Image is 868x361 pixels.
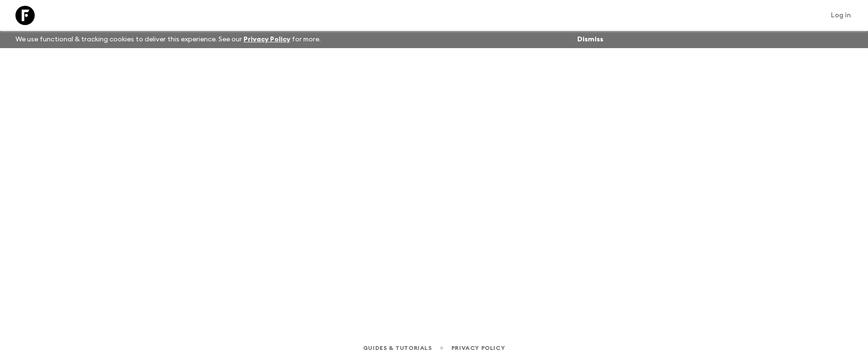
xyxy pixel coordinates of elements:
a: Guides & Tutorials [363,343,432,353]
a: Log in [826,9,856,22]
a: Privacy Policy [451,343,505,353]
p: We use functional & tracking cookies to deliver this experience. See our for more. [12,31,325,48]
button: Dismiss [575,33,606,46]
a: Privacy Policy [244,36,290,43]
